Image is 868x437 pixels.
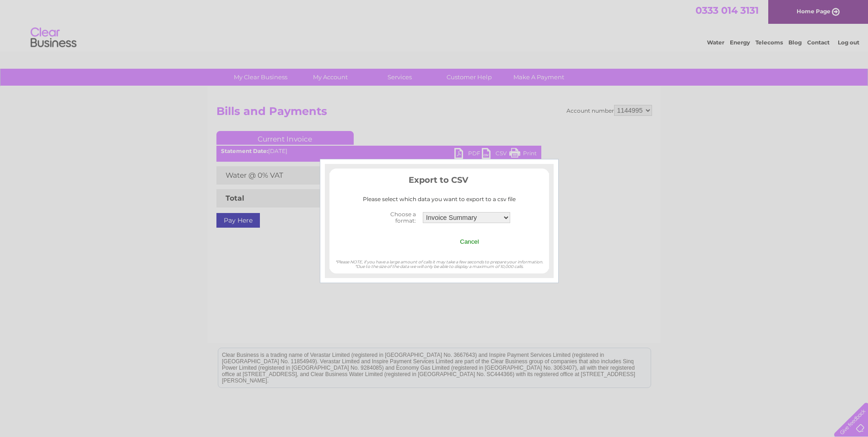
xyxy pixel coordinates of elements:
a: Blog [788,39,802,46]
a: Energy [730,39,750,46]
a: Telecoms [755,39,783,46]
a: Water [707,39,724,46]
a: Contact [807,39,830,46]
div: *Please NOTE, if you have a large amount of calls it may take a few seconds to prepare your infor... [329,251,549,269]
h3: Export to CSV [329,174,549,190]
a: Log out [838,39,859,46]
a: 0333 014 3131 [695,5,759,16]
div: Clear Business is a trading name of Verastar Limited (registered in [GEOGRAPHIC_DATA] No. 3667643... [218,5,651,44]
img: logo.png [30,24,77,52]
input: Cancel [460,238,479,245]
div: Please select which data you want to export to a csv file [329,196,549,202]
th: Choose a format: [366,208,421,227]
